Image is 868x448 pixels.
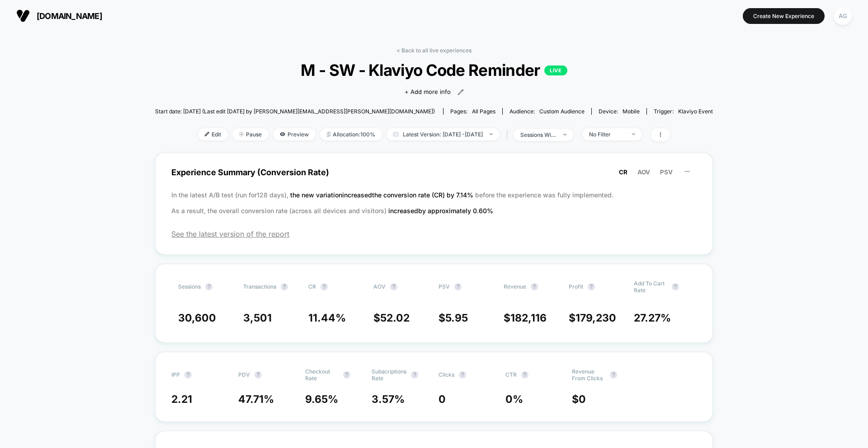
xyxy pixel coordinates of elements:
[504,283,526,290] span: Revenue
[320,128,382,140] span: Allocation: 100%
[184,371,192,378] button: ?
[454,283,462,290] button: ?
[569,312,616,324] span: $
[450,108,495,115] div: Pages:
[660,168,673,176] span: PSV
[563,134,566,135] img: end
[505,371,517,378] span: CTR
[439,371,454,378] span: Clicks
[155,108,435,115] span: Start date: [DATE] (Last edit [DATE] by [PERSON_NAME][EMAIL_ADDRESS][PERSON_NAME][DOMAIN_NAME])
[305,393,338,406] span: 9.65 %
[637,168,650,176] span: AOV
[619,168,627,176] span: CR
[405,88,451,97] span: + Add more info
[388,207,493,215] span: increased by approximately 0.60 %
[411,371,418,378] button: ?
[343,371,350,378] button: ?
[588,283,595,290] button: ?
[657,168,675,176] button: PSV
[205,283,212,290] button: ?
[243,283,276,290] span: Transactions
[239,132,244,136] img: end
[834,7,852,25] div: AG
[509,108,585,115] div: Audience:
[445,312,468,324] span: 5.95
[178,312,216,324] span: 30,600
[678,108,713,115] span: Klaviyo Event
[243,312,272,324] span: 3,501
[654,108,713,115] div: Trigger:
[372,393,405,406] span: 3.57 %
[439,283,450,290] span: PSV
[327,132,330,137] img: rebalance
[178,283,201,290] span: Sessions
[171,187,697,219] p: In the latest A/B test (run for 128 days), before the experience was fully implemented. As a resu...
[171,229,697,238] span: See the latest version of the report
[373,312,410,324] span: $
[632,133,635,135] img: end
[290,191,475,199] span: the new variation increased the conversion rate (CR) by 7.14 %
[308,312,346,324] span: 11.44 %
[373,283,386,290] span: AOV
[439,393,446,406] span: 0
[831,7,854,25] button: AG
[459,371,466,378] button: ?
[183,61,685,79] span: M - SW - Klaviyo Code Reminder
[572,368,605,382] span: Revenue From Clicks
[616,168,630,176] button: CR
[531,283,538,290] button: ?
[569,283,583,290] span: Profit
[14,9,105,23] button: [DOMAIN_NAME]
[472,108,495,115] span: all pages
[393,132,398,136] img: calendar
[576,312,616,324] span: 179,230
[37,11,102,21] span: [DOMAIN_NAME]
[610,371,617,378] button: ?
[521,371,528,378] button: ?
[634,280,667,294] span: Add To Cart Rate
[505,393,523,406] span: 0 %
[520,131,557,138] div: sessions with impression
[238,371,250,378] span: PDV
[16,9,30,23] img: Visually logo
[171,371,180,378] span: IPP
[504,312,547,324] span: $
[672,283,679,290] button: ?
[305,368,339,382] span: Checkout Rate
[591,108,646,115] span: Device:
[623,108,640,115] span: mobile
[396,47,472,54] a: < Back to all live experiences
[238,393,274,406] span: 47.71 %
[387,128,500,140] span: Latest Version: [DATE] - [DATE]
[589,131,625,138] div: No Filter
[510,312,547,324] span: 182,116
[171,162,697,182] span: Experience Summary (Conversion Rate)
[490,133,493,135] img: end
[539,108,585,115] span: Custom Audience
[232,128,269,140] span: Pause
[255,371,262,378] button: ?
[504,128,514,141] span: |
[273,128,316,140] span: Preview
[205,132,209,136] img: edit
[380,312,410,324] span: 52.02
[390,283,397,290] button: ?
[171,393,192,406] span: 2.21
[572,393,586,406] span: $
[635,168,653,176] button: AOV
[281,283,288,290] button: ?
[579,393,586,406] span: 0
[372,368,406,382] span: Subscriptions Rate
[308,283,316,290] span: CR
[439,312,468,324] span: $
[634,312,671,324] span: 27.27 %
[198,128,228,140] span: Edit
[321,283,328,290] button: ?
[743,8,825,24] button: Create New Experience
[544,65,567,75] p: LIVE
